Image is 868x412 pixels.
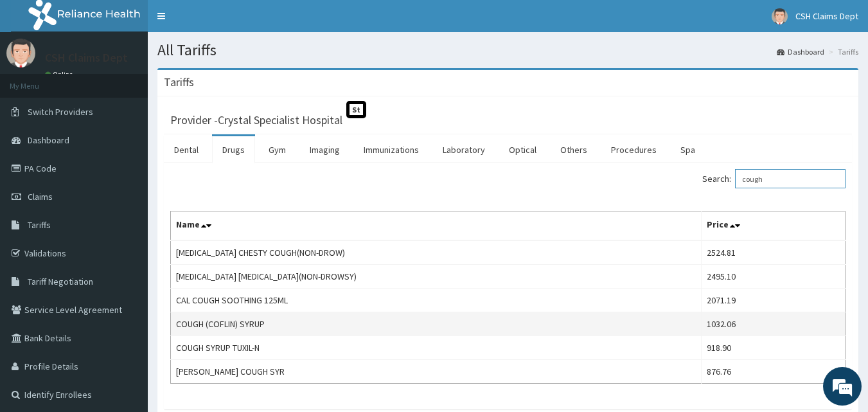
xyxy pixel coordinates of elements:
td: 2524.81 [701,240,845,265]
span: Dashboard [28,134,69,146]
a: Optical [499,136,547,163]
span: St [346,101,366,118]
th: Price [701,211,845,241]
div: Chat with us now [67,72,216,89]
span: We're online! [75,124,177,254]
th: Name [171,211,702,241]
a: Procedures [601,136,667,163]
td: [MEDICAL_DATA] [MEDICAL_DATA](NON-DROWSY) [171,265,702,289]
label: Search: [702,169,846,188]
a: Dashboard [777,46,824,57]
td: 918.90 [701,336,845,360]
span: Tariff Negotiation [28,276,93,287]
h3: Provider - Crystal Specialist Hospital [170,114,342,126]
td: CAL COUGH SOOTHING 125ML [171,289,702,312]
td: COUGH SYRUP TUXIL-N [171,336,702,360]
img: User Image [772,8,788,24]
a: Dental [164,136,209,163]
td: 2495.10 [701,265,845,289]
td: 1032.06 [701,312,845,336]
img: d_794563401_company_1708531726252_794563401 [24,64,52,96]
span: Tariffs [28,219,51,231]
h1: All Tariffs [157,42,858,58]
td: [PERSON_NAME] COUGH SYR [171,360,702,384]
textarea: Type your message and hit 'Enter' [6,275,245,320]
a: Others [550,136,598,163]
a: Drugs [212,136,255,163]
td: 876.76 [701,360,845,384]
li: Tariffs [826,46,858,57]
a: Gym [258,136,296,163]
a: Immunizations [353,136,429,163]
td: [MEDICAL_DATA] CHESTY COUGH(NON-DROW) [171,240,702,265]
a: Online [45,70,76,79]
h3: Tariffs [164,76,194,88]
div: Minimize live chat window [211,6,242,37]
a: Spa [670,136,705,163]
span: Claims [28,191,53,202]
td: COUGH (COFLIN) SYRUP [171,312,702,336]
td: 2071.19 [701,289,845,312]
a: Imaging [299,136,350,163]
span: CSH Claims Dept [795,10,858,22]
p: CSH Claims Dept [45,52,128,64]
input: Search: [735,169,846,188]
a: Laboratory [432,136,495,163]
img: User Image [6,39,35,67]
span: Switch Providers [28,106,93,118]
